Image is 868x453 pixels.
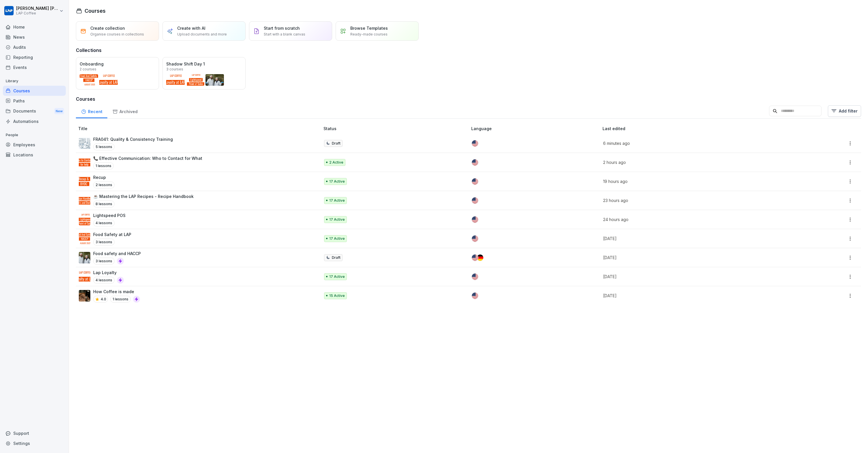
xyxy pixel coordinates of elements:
[78,126,321,132] p: Title
[332,255,341,260] p: Draft
[93,201,115,207] p: 8 lessons
[79,214,90,225] img: j1d2w35kw1z0c1my45yjpq83.png
[93,239,115,246] p: 3 lessons
[603,159,789,165] p: 2 hours ago
[472,274,478,280] img: us.svg
[79,233,90,244] img: x361whyuq7nogn2y6dva7jo9.png
[472,197,478,204] img: us.svg
[3,22,66,32] a: Home
[3,76,66,86] p: Library
[264,25,300,31] p: Start from scratch
[90,32,144,37] p: Organise courses in collections
[472,254,478,261] img: us.svg
[16,11,58,15] p: LAP Coffee
[323,126,469,132] p: Status
[93,162,114,169] p: 1 lessons
[16,6,58,11] p: [PERSON_NAME] [PERSON_NAME]
[101,297,106,302] p: 4.0
[3,116,66,126] a: Automations
[350,32,388,37] p: Ready-made courses
[329,293,345,298] p: 15 Active
[3,140,66,150] a: Employees
[603,178,789,184] p: 19 hours ago
[107,104,143,118] a: Archived
[3,106,66,117] a: DocumentsNew
[93,277,115,284] p: 4 lessons
[79,252,90,263] img: np8timnq3qj8z7jdjwtlli73.png
[3,438,66,448] a: Settings
[828,105,861,117] button: Add filter
[472,140,478,147] img: us.svg
[93,289,140,295] p: How Coffee is made
[177,25,205,31] p: Create with AI
[76,57,159,89] a: Onboarding2 courses
[471,126,600,132] p: Language
[350,25,388,31] p: Browse Templates
[162,57,246,89] a: Shadow Shift Day 13 courses
[93,220,115,226] p: 4 lessons
[80,68,96,71] p: 2 courses
[93,155,202,161] p: 📞 Effective Communication: Who to Contact for What
[166,68,183,71] p: 3 courses
[329,217,345,222] p: 17 Active
[3,62,66,72] a: Events
[603,254,789,261] p: [DATE]
[3,130,66,140] p: People
[3,150,66,160] div: Locations
[54,108,64,115] div: New
[332,141,341,146] p: Draft
[79,157,90,168] img: qkupkel8ug92vzd4osfsfnj7.png
[85,7,106,15] h1: Courses
[90,25,125,31] p: Create collection
[603,274,789,280] p: [DATE]
[329,198,345,203] p: 17 Active
[93,269,124,276] p: Lap Loyalty
[3,52,66,62] a: Reporting
[329,236,345,241] p: 17 Active
[93,174,115,180] p: Recup
[3,86,66,96] a: Courses
[93,143,115,150] p: 5 lessons
[3,42,66,52] a: Audits
[166,61,242,67] p: Shadow Shift Day 1
[80,61,155,67] p: Onboarding
[472,216,478,223] img: us.svg
[264,32,305,37] p: Start with a blank canvas
[93,136,173,142] p: FRA041: Quality & Consistency Training
[93,212,126,218] p: Lightspeed POS
[93,193,194,199] p: ☕ Mastering the LAP Recipes - Recipe Handbook
[79,176,90,187] img: u50ha5qsz9j9lbpw4znzdcj5.png
[603,235,789,242] p: [DATE]
[93,250,141,257] p: Food safety and HACCP
[93,258,115,265] p: 3 lessons
[3,96,66,106] a: Paths
[472,178,478,185] img: us.svg
[329,160,343,165] p: 2 Active
[177,32,227,37] p: Upload documents and more
[3,428,66,438] div: Support
[76,96,861,102] h3: Courses
[472,293,478,299] img: us.svg
[93,231,131,237] p: Food Safety at LAP
[79,138,90,149] img: h6m3ccfs3qkxuncq2b78iy7q.png
[3,32,66,42] a: News
[76,47,102,54] h3: Collections
[3,106,66,117] div: Documents
[329,179,345,184] p: 17 Active
[603,293,789,299] p: [DATE]
[79,195,90,206] img: mybhhgjp8lky8t0zqxkj1o55.png
[472,235,478,242] img: us.svg
[76,104,107,118] a: Recent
